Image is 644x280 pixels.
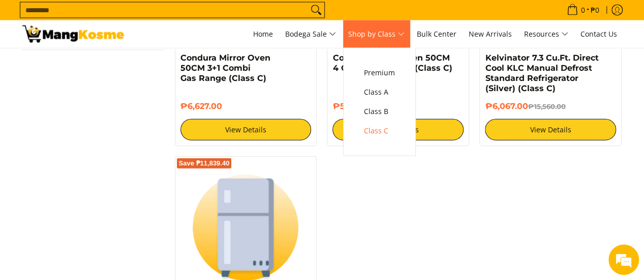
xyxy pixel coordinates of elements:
span: Class C [364,125,395,137]
span: Premium [364,67,395,79]
del: ₱15,560.00 [528,102,565,110]
img: Class C Home &amp; Business Appliances: Up to 70% Off l Mang Kosme | Page 4 [22,25,124,43]
a: View Details [332,119,464,141]
span: Bulk Center [417,29,456,39]
h6: ₱5,267.00 [332,101,464,111]
textarea: Type your message and hit 'Enter' [5,179,194,214]
a: Bulk Center [412,20,462,48]
a: Contact Us [575,20,622,48]
a: Bodega Sale [280,20,341,48]
button: Search [308,3,324,18]
a: View Details [485,119,616,141]
a: Class A [359,82,400,102]
a: Class B [359,102,400,121]
span: Class A [364,86,395,99]
span: Save ₱11,839.40 [179,160,230,166]
span: Resources [524,28,568,41]
nav: Main Menu [134,20,622,48]
h6: ₱6,067.00 [485,101,616,111]
a: Shop by Class [343,20,410,48]
span: • [564,5,602,16]
a: View Details [180,119,312,141]
a: Resources [519,20,573,48]
a: New Arrivals [464,20,517,48]
h6: ₱6,627.00 [180,101,312,111]
span: New Arrivals [469,29,512,39]
span: 0 [579,7,587,14]
span: Home [253,29,273,39]
span: Contact Us [580,29,617,39]
a: Condura Mirror Oven 50CM 4 Gas Range Basic (Class C) [332,53,452,73]
span: Bodega Sale [285,28,336,41]
a: Condura Mirror Oven 50CM 3+1 Combi Gas Range (Class C) [180,53,270,83]
a: Home [248,20,278,48]
div: Chat with us now [53,57,171,70]
a: Premium [359,63,400,82]
span: Shop by Class [348,28,405,41]
a: Kelvinator 7.3 Cu.Ft. Direct Cool KLC Manual Defrost Standard Refrigerator (Silver) (Class C) [485,53,598,93]
span: We're online! [59,78,140,181]
span: ₱0 [589,7,601,14]
div: Minimize live chat window [167,5,191,30]
span: Class B [364,105,395,118]
a: Class C [359,121,400,141]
